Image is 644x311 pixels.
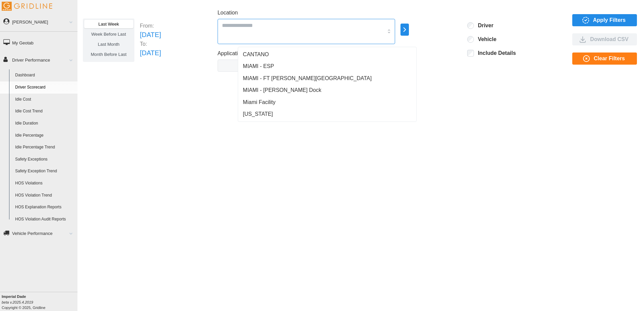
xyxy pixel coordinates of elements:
[12,117,77,130] a: Idle Duration
[474,36,496,43] label: Vehicle
[140,30,161,40] p: [DATE]
[12,165,77,177] a: Safety Exception Trend
[12,69,77,81] a: Dashboard
[572,14,637,26] button: Apply Filters
[12,81,77,94] a: Driver Scorecard
[218,49,244,58] label: Application
[572,33,637,45] button: Download CSV
[12,177,77,189] a: HOS Violations
[91,52,127,57] span: Month Before Last
[594,53,625,64] span: Clear Filters
[243,98,276,106] span: Miami Facility
[2,300,33,304] i: beta v.2025.4.2019
[140,40,161,48] p: To:
[140,22,161,30] p: From:
[243,62,274,70] span: MIAMI - ESP
[12,189,77,202] a: HOS Violation Trend
[593,14,626,26] span: Apply Filters
[12,94,77,106] a: Idle Cost
[590,34,629,45] span: Download CSV
[12,130,77,142] a: Idle Percentage
[98,42,119,47] span: Last Month
[218,9,238,17] label: Location
[12,153,77,166] a: Safety Exceptions
[243,50,269,59] span: CANTANO
[474,22,493,29] label: Driver
[2,2,52,11] img: Gridline
[243,74,372,82] span: MIAMI - FT [PERSON_NAME][GEOGRAPHIC_DATA]
[12,105,77,117] a: Idle Cost Trend
[572,53,637,65] button: Clear Filters
[2,294,77,310] div: Copyright © 2025, Gridline
[2,295,26,299] b: Imperial Dade
[140,48,161,58] p: [DATE]
[12,201,77,213] a: HOS Explanation Reports
[474,50,516,57] label: Include Details
[12,141,77,153] a: Idle Percentage Trend
[91,32,126,37] span: Week Before Last
[243,110,273,118] span: [US_STATE]
[98,22,119,27] span: Last Week
[243,86,321,94] span: MIAMI - [PERSON_NAME] Dock
[12,213,77,226] a: HOS Violation Audit Reports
